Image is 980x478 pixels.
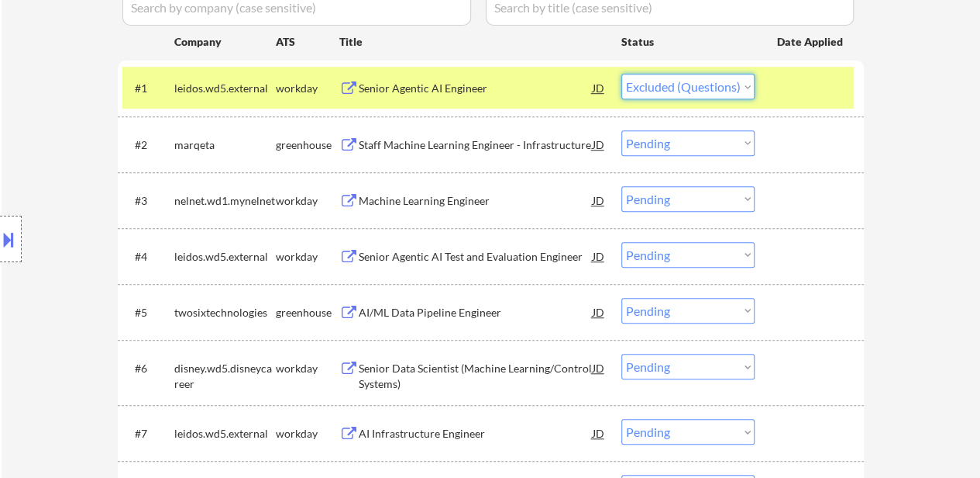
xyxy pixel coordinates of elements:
[135,426,162,442] div: #7
[591,130,607,158] div: JD
[339,34,607,50] div: Title
[591,298,607,326] div: JD
[359,305,593,320] div: AI/ML Data Pipeline Engineer
[276,249,339,265] div: workday
[174,426,276,442] div: leidos.wd5.external
[276,305,339,320] div: greenhouse
[359,81,593,96] div: Senior Agentic AI Engineer
[135,81,162,96] div: #1
[359,361,593,391] div: Senior Data Scientist (Machine Learning/Control Systems)
[359,249,593,265] div: Senior Agentic AI Test and Evaluation Engineer
[276,137,339,153] div: greenhouse
[276,81,339,96] div: workday
[174,81,276,96] div: leidos.wd5.external
[359,193,593,209] div: Machine Learning Engineer
[359,426,593,442] div: AI Infrastructure Engineer
[591,242,607,270] div: JD
[276,193,339,209] div: workday
[174,34,276,50] div: Company
[591,419,607,447] div: JD
[777,34,845,50] div: Date Applied
[276,361,339,376] div: workday
[591,186,607,214] div: JD
[591,74,607,102] div: JD
[359,137,593,153] div: Staff Machine Learning Engineer - Infrastructure
[621,27,755,55] div: Status
[276,426,339,442] div: workday
[276,34,339,50] div: ATS
[591,354,607,382] div: JD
